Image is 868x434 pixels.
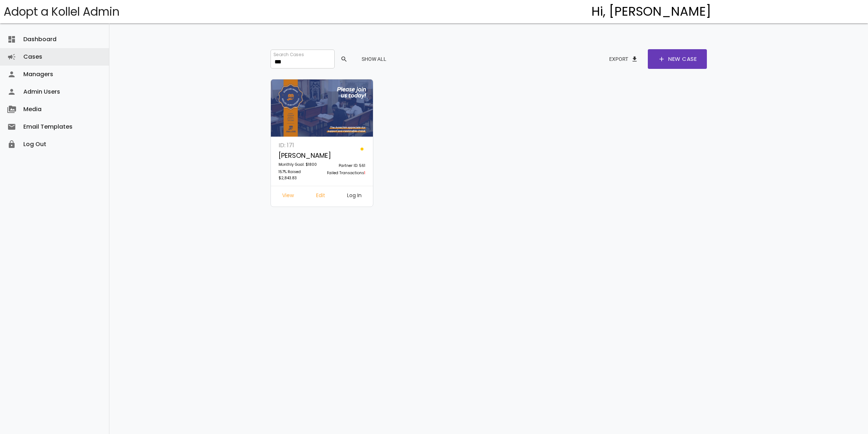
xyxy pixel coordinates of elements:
p: Partner ID: 561 [326,163,365,170]
i: dashboard [7,31,16,48]
a: ID: 171 [PERSON_NAME] Monthly Goal: $1800 157% Raised $2,843.83 [275,140,322,186]
i: lock [7,136,16,153]
a: View [276,190,300,203]
p: Monthly Goal: $1800 [279,161,318,169]
p: ID: 171 [279,140,318,150]
i: person [7,66,16,83]
a: addNew Case [648,49,707,69]
p: [PERSON_NAME] [279,150,318,161]
img: 4lZa63PHWD.dDWa0M3kpb.jpg [271,79,373,137]
span: search [340,52,348,66]
a: Edit [310,190,331,203]
button: Show All [356,52,392,66]
span: add [658,49,665,69]
i: person [7,83,16,101]
button: search [335,52,352,66]
a: Log In [341,190,367,203]
span: 1 [364,170,365,176]
h4: Hi, [PERSON_NAME] [591,5,711,19]
a: Partner ID: 561 Failed Transactions1 [322,140,369,186]
i: email [7,118,16,136]
span: file_download [631,52,638,66]
p: 157% Raised $2,843.83 [279,169,318,181]
p: Failed Transactions [326,170,365,177]
i: perm_media [7,101,16,118]
i: campaign [7,48,16,66]
button: Exportfile_download [603,52,644,66]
